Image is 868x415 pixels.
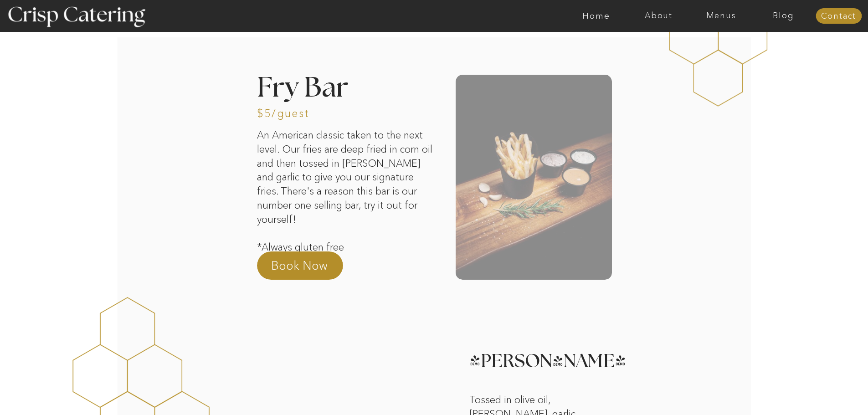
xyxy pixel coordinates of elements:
[627,11,690,20] a: About
[752,11,815,20] a: Blog
[257,108,309,117] h3: $5/guest
[257,75,432,99] h2: Fry Bar
[257,128,437,271] p: An American classic taken to the next level. Our fries are deep fried in corn oil and then tossed...
[816,12,862,21] a: Contact
[690,11,752,20] a: Menus
[271,257,351,279] a: Book Now
[565,11,627,20] a: Home
[469,352,578,361] h3: [PERSON_NAME]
